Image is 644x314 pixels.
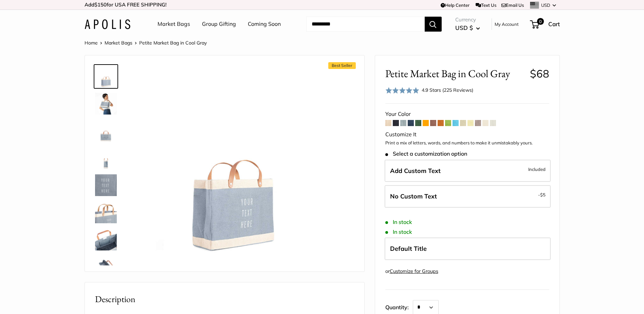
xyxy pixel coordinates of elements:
div: Customize It [385,129,549,140]
img: Apolis [85,19,130,29]
a: Petite Market Bag in Cool Gray [94,227,118,252]
span: Currency [455,15,480,24]
div: or [385,267,438,276]
img: Petite Market Bag in Cool Gray [95,229,117,250]
a: Petite Market Bag in Cool Gray [94,64,118,89]
span: $68 [530,67,549,80]
input: Search... [306,17,425,32]
img: Petite Market Bag in Cool Gray [95,147,117,169]
img: Petite Market Bag in Cool Gray [95,66,117,87]
span: Cart [548,20,560,28]
h2: Description [95,293,354,306]
span: Default Title [390,245,427,252]
a: Home [85,40,98,46]
img: Petite Market Bag in Cool Gray [139,66,327,253]
a: Petite Market Bag in Cool Gray [94,255,118,279]
span: $150 [94,1,107,8]
span: No Custom Text [390,192,437,200]
span: Select a customization option [385,151,467,157]
span: 0 [537,18,544,25]
a: Petite Market Bag in Cool Gray [94,119,118,143]
div: 4.9 Stars (225 Reviews) [385,85,474,95]
label: Default Title [385,238,551,260]
a: Market Bags [158,19,190,29]
img: Petite Market Bag in Cool Gray [95,202,117,223]
span: Included [528,165,546,173]
img: Petite Market Bag in Cool Gray [95,120,117,142]
a: Email Us [501,2,524,8]
a: 0 Cart [531,19,560,30]
div: 4.9 Stars (225 Reviews) [422,86,473,94]
span: Petite Market Bag in Cool Gray [385,67,525,80]
button: USD $ [455,22,480,33]
span: USD [541,2,550,8]
a: Customize for Groups [390,268,438,274]
span: Petite Market Bag in Cool Gray [139,40,207,46]
span: In stock [385,219,412,225]
nav: Breadcrumb [85,38,207,47]
span: USD $ [455,24,473,31]
p: Print a mix of letters, words, and numbers to make it unmistakably yours. [385,140,549,146]
a: Petite Market Bag in Cool Gray [94,146,118,170]
a: My Account [495,20,519,28]
a: Help Center [441,2,470,8]
img: Petite Market Bag in Cool Gray [95,256,117,278]
div: Your Color [385,109,549,119]
img: Petite Market Bag in Cool Gray [95,93,117,115]
a: Petite Market Bag in Cool Gray [94,91,118,116]
span: In stock [385,229,412,235]
span: - [538,191,546,199]
label: Add Custom Text [385,160,551,182]
a: Group Gifting [202,19,236,29]
img: Petite Market Bag in Cool Gray [95,174,117,196]
span: Best Seller [328,62,356,69]
a: Coming Soon [248,19,281,29]
a: Text Us [476,2,496,8]
a: Petite Market Bag in Cool Gray [94,173,118,197]
a: Petite Market Bag in Cool Gray [94,200,118,225]
label: Leave Blank [385,185,551,208]
span: Add Custom Text [390,167,441,175]
span: $5 [540,192,546,197]
a: Market Bags [105,40,132,46]
button: Search [425,17,442,32]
